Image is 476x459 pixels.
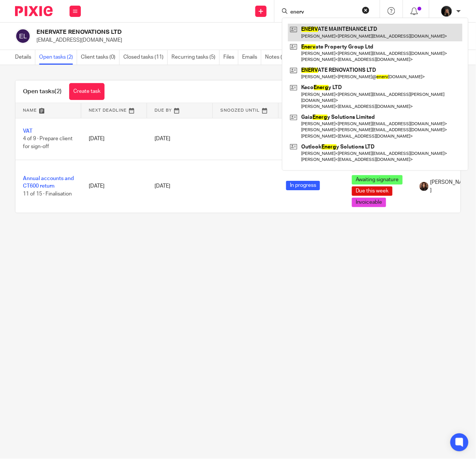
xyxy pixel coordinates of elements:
td: [DATE] [81,118,147,160]
h1: Open tasks [23,88,62,95]
span: (2) [55,88,62,94]
input: Search [290,9,357,16]
img: svg%3E [15,28,31,44]
span: In progress [286,181,320,190]
img: Pixie [15,6,53,16]
span: Due this week [352,186,393,196]
img: Headshot.jpg [420,182,429,191]
span: Awaiting signature [352,175,403,185]
a: Notes (1) [265,50,291,65]
h2: ENERVATE RENOVATIONS LTD [36,28,294,36]
span: [DATE] [155,183,170,189]
a: VAT [23,129,32,134]
span: Snoozed Until [220,108,260,112]
td: [DATE] [81,160,147,213]
span: 4 of 9 · Prepare client for sign-off [23,136,73,149]
p: [EMAIL_ADDRESS][DOMAIN_NAME] [36,36,359,44]
a: Files [223,50,238,65]
a: Emails [242,50,261,65]
span: [DATE] [155,136,170,141]
a: Client tasks (0) [81,50,120,65]
a: Open tasks (2) [39,50,77,65]
span: 11 of 15 · Finalisation [23,191,72,197]
span: Invoiceable [352,198,386,207]
span: [PERSON_NAME] [431,179,470,194]
img: 455A9867.jpg [441,5,453,17]
a: Details [15,50,35,65]
a: Create task [69,83,105,100]
a: Closed tasks (11) [123,50,168,65]
button: Clear [362,6,370,14]
a: Annual accounts and CT600 return [23,176,74,189]
a: Recurring tasks (5) [171,50,220,65]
